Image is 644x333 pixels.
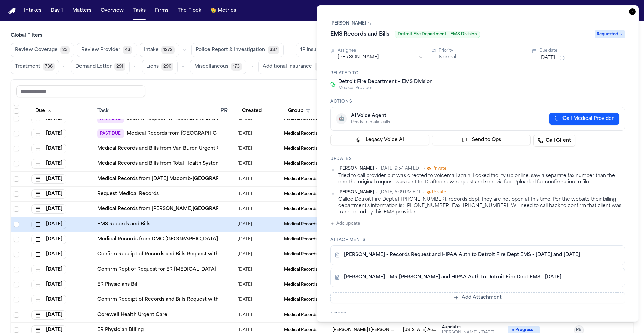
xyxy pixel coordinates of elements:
[330,156,625,162] h3: Updates
[376,190,378,195] span: •
[14,282,19,287] span: Select row
[338,85,433,91] span: Medical Provider
[31,129,66,138] button: [DATE]
[533,135,575,147] a: Call Client
[284,161,317,166] span: Medical Records
[97,145,323,152] a: Medical Records and Bills from Van Buren Urgent Care [PHONE_NUMBER] [STREET_ADDRESS]
[15,47,58,53] span: Review Coverage
[296,43,348,57] button: 1P Insurance291
[14,108,19,114] span: Select all
[97,266,232,273] a: Confirm Rcpt of Request for ER [MEDICAL_DATA] Billing
[140,43,179,57] button: Intake1272
[97,191,159,197] a: Request Medical Records
[351,113,390,120] div: AI Voice Agent
[60,46,70,54] span: 23
[330,237,625,243] h3: Attachments
[238,105,266,117] button: Created
[238,174,252,184] span: 7/21/2025, 10:26:52 AM
[97,296,261,303] a: Confirm Receipt of Records and Bills Request with Genesys Hospital
[231,63,242,71] span: 173
[14,206,19,212] span: Select row
[558,54,566,62] button: Snooze task
[152,5,171,17] button: Firms
[31,174,66,184] button: [DATE]
[31,310,66,320] button: [DATE]
[14,297,19,302] span: Select row
[14,116,19,121] span: Select row
[97,107,215,115] div: Task
[238,144,252,153] span: 7/31/2025, 11:45:25 AM
[284,237,317,242] span: Medical Records
[31,235,66,244] button: [DATE]
[539,55,555,61] button: [DATE]
[539,48,625,53] div: Due date
[14,312,19,318] span: Select row
[284,252,317,257] span: Medical Records
[31,189,66,199] button: [DATE]
[97,281,139,288] a: ER Physicians Bill
[423,166,425,171] span: •
[114,63,125,71] span: 291
[31,295,66,304] button: [DATE]
[432,166,446,171] span: Private
[97,221,150,228] a: EMS Records and Bills
[75,63,112,70] span: Demand Letter
[238,189,252,199] span: 7/28/2025, 5:13:32 PM
[432,190,446,195] span: Private
[31,105,56,117] button: Due
[70,5,94,17] a: Matters
[43,63,55,71] span: 736
[31,144,66,153] button: [DATE]
[338,196,625,216] div: Called Detroit Fire Dept at [PHONE_NUMBER], records dept, they are not open at this time. Per the...
[21,5,44,17] a: Intakes
[330,292,625,303] button: Add Attachment
[284,176,317,182] span: Medical Records
[338,166,374,171] span: [PERSON_NAME]
[14,191,19,197] span: Select row
[238,129,252,138] span: 7/21/2025, 12:15:10 PM
[144,47,159,53] span: Intake
[284,131,317,136] span: Medical Records
[127,130,234,137] a: Medical Records from [GEOGRAPHIC_DATA]
[31,265,66,274] button: [DATE]
[208,5,239,17] button: crownMetrics
[97,129,124,138] span: PAST DUE
[97,160,312,167] a: Medical Records and Bills from Total Health Systems [STREET_ADDRESS][PERSON_NAME]
[14,176,19,182] span: Select row
[81,47,120,53] span: Review Provider
[576,327,582,333] span: RB
[161,46,175,54] span: 1272
[344,252,580,258] a: [PERSON_NAME] - Records Request and HIPAA Auth to Detroit Fire Dept EMS - [DATE] and [DATE]
[351,120,390,125] div: Ready to make calls
[196,47,265,53] span: Police Report & Investigation
[97,206,245,212] a: Medical Records from [PERSON_NAME][GEOGRAPHIC_DATA]
[238,265,252,274] span: 7/21/2025, 12:15:51 PM
[549,113,619,125] button: Call Medical Provider
[130,5,148,17] a: Tasks
[14,161,19,166] span: Select row
[123,46,132,54] span: 43
[98,5,126,17] button: Overview
[14,101,19,106] span: Select row
[15,63,40,70] span: Treatment
[330,21,371,26] a: [PERSON_NAME]
[14,267,19,272] span: Select row
[376,166,378,171] span: •
[284,206,317,212] span: Medical Records
[31,204,66,214] button: [DATE]
[11,60,59,74] button: Treatment736
[190,60,246,74] button: Miscellaneous173
[380,166,421,171] span: [DATE] 9:54 AM EDT
[161,63,173,71] span: 290
[284,267,317,272] span: Medical Records
[284,297,317,302] span: Medical Records
[423,190,425,195] span: •
[432,135,531,145] button: Send to Ops
[71,60,130,74] button: Demand Letter291
[238,250,252,259] span: 9/30/2025, 5:03:49 AM
[268,46,279,54] span: 337
[344,274,561,281] a: [PERSON_NAME] - MR [PERSON_NAME] and HIPAA Auth to Detroit Fire Dept EMS - [DATE]
[395,31,480,38] span: Detroit Fire Department – EMS Division
[8,8,16,14] img: Finch Logo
